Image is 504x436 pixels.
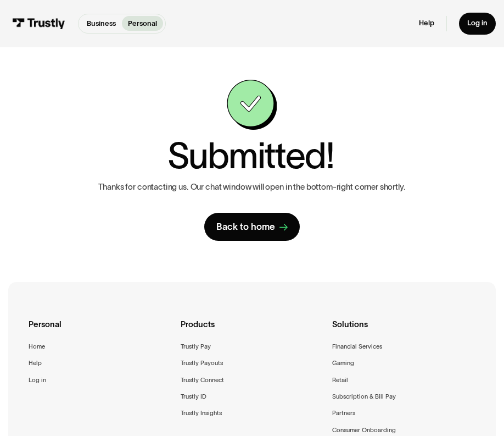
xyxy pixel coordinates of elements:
a: Log in [459,13,496,34]
a: Retail [332,375,348,385]
a: Help [419,19,434,28]
img: Trustly Logo [12,18,65,30]
a: Home [29,341,45,352]
a: Subscription & Bill Pay [332,391,396,402]
a: Business [80,16,121,31]
p: Thanks for contacting us. Our chat window will open in the bottom-right corner shortly. [98,182,405,192]
a: Trustly ID [181,391,206,402]
a: Trustly Payouts [181,358,223,368]
a: Partners [332,408,355,418]
a: Trustly Insights [181,408,222,418]
a: Help [29,358,42,368]
a: Back to home [204,213,300,241]
div: Products [181,318,324,341]
div: Back to home [216,221,275,233]
h1: Submitted! [167,138,334,174]
div: Solutions [332,318,475,341]
div: Log in [467,19,488,28]
a: Trustly Connect [181,375,224,385]
p: Business [87,18,116,29]
a: Gaming [332,358,354,368]
p: Personal [128,18,157,29]
a: Log in [29,375,46,385]
div: Personal [29,318,172,341]
a: Trustly Pay [181,341,211,352]
a: Personal [122,16,163,31]
a: Consumer Onboarding [332,425,396,435]
a: Financial Services [332,341,382,352]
